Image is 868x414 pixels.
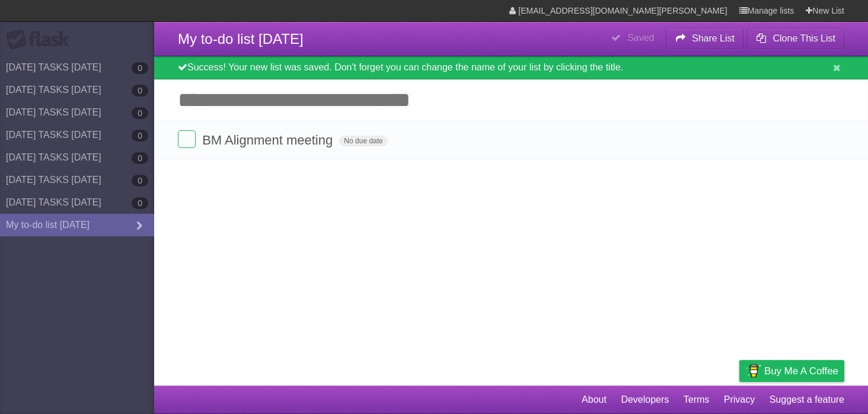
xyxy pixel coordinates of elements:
a: Developers [621,389,669,411]
span: BM Alignment meeting [202,133,336,147]
b: 0 [132,62,148,74]
img: Buy me a coffee [745,361,761,381]
b: Clone This List [773,33,835,43]
a: Suggest a feature [770,389,844,411]
b: 0 [132,197,148,209]
a: Privacy [724,389,755,411]
a: About [582,389,607,411]
span: My to-do list [DATE] [178,31,304,47]
div: Flask [6,29,77,50]
b: 0 [132,107,148,119]
label: Done [178,130,196,148]
b: 0 [132,130,148,142]
b: Share List [692,33,735,43]
span: No due date [339,136,387,146]
b: 0 [132,152,148,164]
a: Buy me a coffee [739,360,844,382]
b: Saved [627,33,654,43]
button: Clone This List [746,28,844,49]
div: Success! Your new list was saved. Don't forget you can change the name of your list by clicking t... [154,56,868,79]
b: 0 [132,175,148,187]
b: 0 [132,85,148,97]
a: Terms [684,389,710,411]
span: Buy me a coffee [764,361,838,381]
button: Share List [666,28,744,49]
